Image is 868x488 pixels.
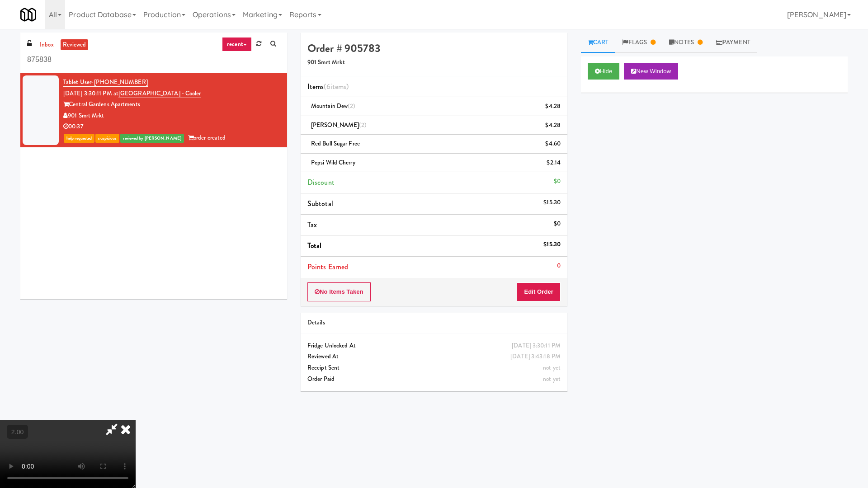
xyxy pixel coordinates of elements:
[348,102,355,110] span: (2)
[554,176,561,187] div: $0
[307,317,561,328] div: Details
[38,39,56,51] a: inbox
[624,63,678,80] button: New Window
[545,138,561,150] div: $4.60
[543,197,561,208] div: $15.30
[662,33,709,53] a: Notes
[545,101,561,112] div: $4.28
[307,59,561,66] h5: 901 Smrt Mrkt
[588,63,619,80] button: Hide
[311,139,360,148] span: Red Bull Sugar Free
[512,340,561,352] div: [DATE] 3:30:11 PM
[510,351,561,362] div: [DATE] 3:43:18 PM
[311,158,355,167] span: Pepsi Wild Cherry
[188,133,226,142] span: order created
[118,89,201,98] a: [GEOGRAPHIC_DATA] - Cooler
[307,198,333,209] span: Subtotal
[307,240,322,251] span: Total
[307,340,561,352] div: Fridge Unlocked At
[63,99,280,110] div: Central Gardens Apartments
[120,134,184,143] span: reviewed by [PERSON_NAME]
[307,177,335,188] span: Discount
[615,33,662,53] a: Flags
[61,39,89,51] a: reviewed
[359,121,367,129] span: (2)
[307,374,561,385] div: Order Paid
[330,81,347,92] ng-pluralize: items
[307,351,561,362] div: Reviewed At
[63,89,118,98] span: [DATE] 3:30:11 PM at
[543,363,561,372] span: not yet
[543,375,561,383] span: not yet
[20,7,36,23] img: Micromart
[222,37,252,52] a: recent
[307,262,348,272] span: Points Earned
[547,157,561,169] div: $2.14
[557,260,561,272] div: 0
[91,78,148,86] span: · [PHONE_NUMBER]
[543,239,561,250] div: $15.30
[311,102,356,110] span: Mountain Dew
[307,220,317,230] span: Tax
[554,218,561,230] div: $0
[324,81,349,92] span: (6 )
[545,120,561,131] div: $4.28
[307,81,349,92] span: Items
[95,134,119,143] span: suspicious
[709,33,757,53] a: Payment
[307,282,371,301] button: No Items Taken
[63,78,148,87] a: Tablet User· [PHONE_NUMBER]
[20,73,287,147] li: Tablet User· [PHONE_NUMBER][DATE] 3:30:11 PM at[GEOGRAPHIC_DATA] - CoolerCentral Gardens Apartmen...
[27,52,280,68] input: Search vision orders
[307,42,561,54] h4: Order # 905783
[307,362,561,374] div: Receipt Sent
[517,282,561,301] button: Edit Order
[311,121,367,129] span: [PERSON_NAME]
[63,121,280,132] div: 00:37
[581,33,616,53] a: Cart
[64,134,94,143] span: help requested
[63,110,280,122] div: 901 Smrt Mrkt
